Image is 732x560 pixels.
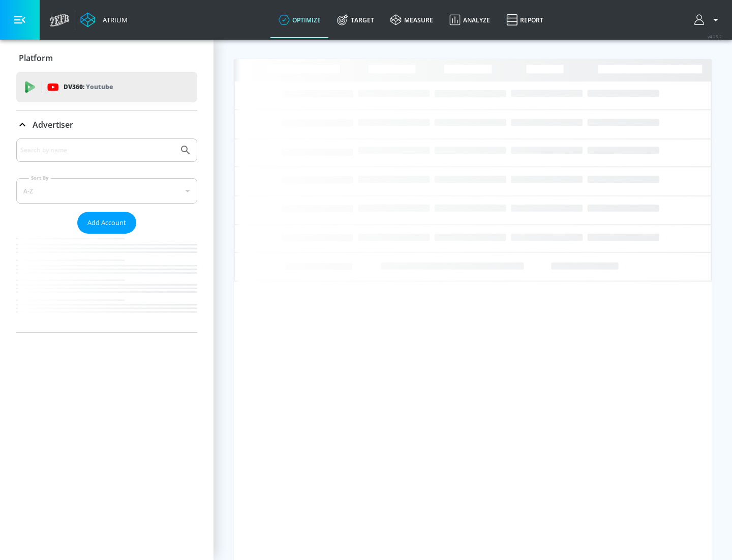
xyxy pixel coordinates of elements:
p: DV360: [64,81,113,93]
label: Sort By [29,175,51,181]
p: Youtube [86,81,113,92]
a: measure [382,2,441,38]
div: Advertiser [16,138,197,332]
button: Add Account [77,212,136,234]
a: Target [329,2,382,38]
a: Analyze [441,2,498,38]
div: A-Z [16,178,197,204]
div: Advertiser [16,110,197,139]
div: Platform [16,44,197,72]
div: Atrium [99,15,128,24]
nav: list of Advertiser [16,234,197,332]
p: Platform [19,52,53,64]
input: Search by name [20,144,174,157]
a: optimize [270,2,329,38]
a: Report [498,2,552,38]
span: v 4.25.2 [708,34,722,39]
a: Atrium [80,12,128,27]
div: DV360: Youtube [16,72,197,102]
p: Advertiser [33,119,73,130]
span: Add Account [87,217,126,229]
